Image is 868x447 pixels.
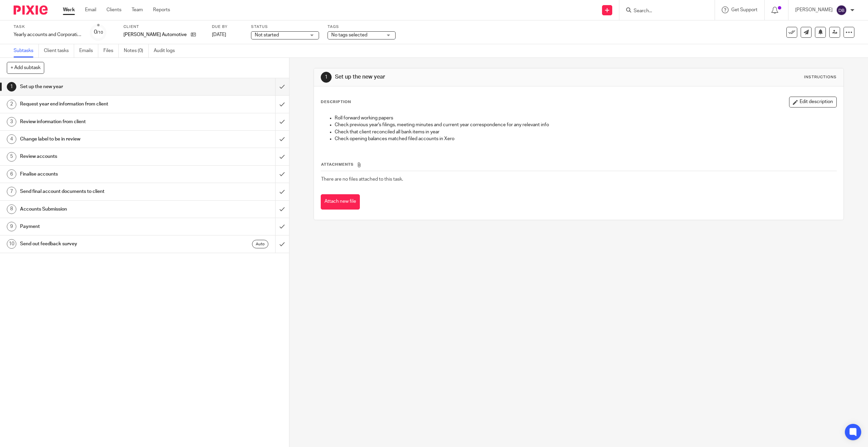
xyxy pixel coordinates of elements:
[251,24,319,30] label: Status
[789,97,837,107] button: Edit description
[795,6,833,13] p: [PERSON_NAME]
[20,99,186,109] h1: Request year end information from client
[14,24,82,30] label: Task
[731,7,757,12] span: Get Support
[335,73,593,81] h1: Set up the new year
[7,82,16,92] div: 1
[132,6,143,13] a: Team
[97,31,103,34] small: /10
[255,33,279,37] span: Not started
[335,115,837,121] p: Roll forward working papers
[123,24,203,30] label: Client
[321,194,360,210] button: Attach new file
[85,6,96,13] a: Email
[63,6,75,13] a: Work
[7,187,16,196] div: 7
[20,221,186,232] h1: Payment
[94,28,103,36] div: 0
[212,24,243,30] label: Due by
[79,44,98,57] a: Emails
[20,151,186,162] h1: Review accounts
[321,177,403,182] span: There are no files attached to this task.
[328,24,396,30] label: Tags
[7,169,16,179] div: 6
[252,240,268,248] div: Auto
[7,134,16,144] div: 4
[321,99,351,105] p: Description
[633,8,694,14] input: Search
[7,152,16,162] div: 5
[14,5,48,15] img: Pixie
[20,117,186,127] h1: Review information from client
[14,44,39,57] a: Subtasks
[106,6,121,13] a: Clients
[123,31,187,38] p: [PERSON_NAME] Automotive Ltd
[44,44,74,57] a: Client tasks
[20,204,186,214] h1: Accounts Submission
[20,169,186,179] h1: Finalise accounts
[321,163,354,166] span: Attachments
[335,135,837,142] p: Check opening balances matched filed accounts in Xero
[103,44,119,57] a: Files
[124,44,149,57] a: Notes (0)
[321,72,332,83] div: 1
[7,117,16,127] div: 3
[20,239,186,249] h1: Send out feedback survey
[20,82,186,92] h1: Set up the new year
[153,6,170,13] a: Reports
[20,134,186,144] h1: Change label to be in review
[7,100,16,109] div: 2
[14,31,82,38] div: Yearly accounts and Corporation tax return
[335,129,837,135] p: Check that client reconciled all bank items in year
[7,204,16,214] div: 8
[212,32,226,37] span: [DATE]
[804,74,837,80] div: Instructions
[154,44,180,57] a: Audit logs
[7,222,16,231] div: 9
[7,239,16,249] div: 10
[331,33,367,37] span: No tags selected
[7,62,44,73] button: + Add subtask
[836,5,847,16] img: svg%3E
[20,186,186,197] h1: Send final account documents to client
[335,121,837,128] p: Check previous year's filings, meeting minutes and current year correspondence for any relevant info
